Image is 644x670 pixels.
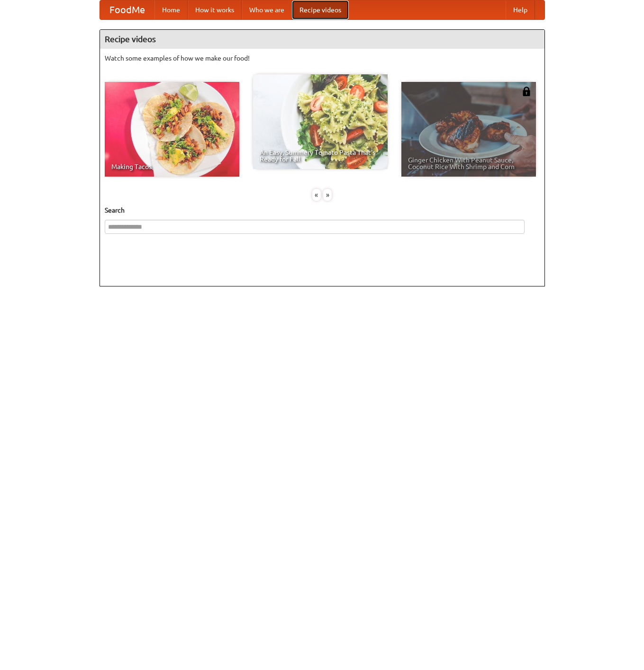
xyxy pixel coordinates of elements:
a: How it works [188,0,242,19]
div: « [312,189,321,201]
h5: Search [105,205,540,215]
a: Who we are [242,0,292,19]
a: Help [506,0,535,19]
a: Making Tacos [105,82,239,177]
span: Making Tacos [111,163,233,170]
a: Recipe videos [292,0,349,19]
img: 483408.png [522,87,531,96]
a: Home [154,0,188,19]
a: FoodMe [100,0,154,19]
span: An Easy, Summery Tomato Pasta That's Ready for Fall [260,149,381,162]
a: An Easy, Summery Tomato Pasta That's Ready for Fall [253,74,388,169]
div: » [323,189,332,201]
p: Watch some examples of how we make our food! [105,54,540,63]
h4: Recipe videos [100,30,544,49]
